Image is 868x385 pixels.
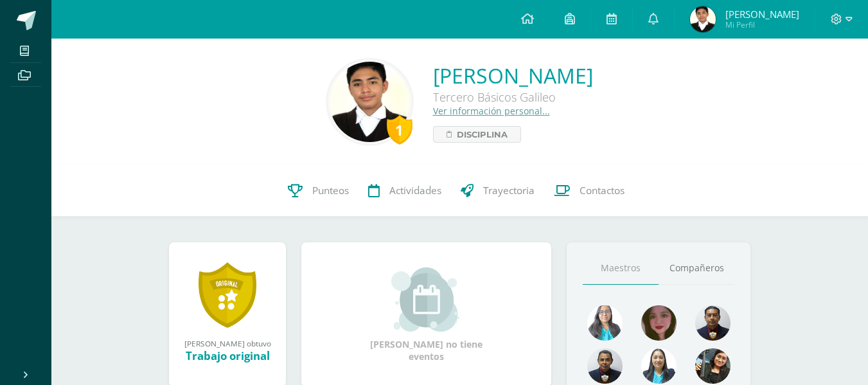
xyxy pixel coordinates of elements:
[433,62,593,89] a: [PERSON_NAME]
[587,305,623,341] img: ce48fdecffa589a24be67930df168508.png
[387,115,412,145] div: 1
[641,305,677,341] img: 775caf7197dc2b63b976a94a710c5fee.png
[391,267,461,332] img: event_small.png
[483,184,535,197] span: Trayectoria
[659,252,734,285] a: Compañeros
[695,348,731,384] img: 73802ff053b96be4d416064cb46eb66b.png
[583,252,659,285] a: Maestros
[544,165,634,217] a: Contactos
[182,348,273,363] div: Trabajo original
[278,165,359,217] a: Punteos
[587,348,623,384] img: 82d5c3eb7b9d0c31916ac3afdee87cd3.png
[433,126,521,143] a: Disciplina
[451,165,544,217] a: Trayectoria
[359,165,451,217] a: Actividades
[330,62,410,142] img: bcf5bdcc3404a085c3899b228b312e7d.png
[457,127,508,142] span: Disciplina
[690,6,716,32] img: e90c2cd1af546e64ff64d7bafb71748d.png
[362,267,491,363] div: [PERSON_NAME] no tiene eventos
[433,89,593,105] div: Tercero Básicos Galileo
[580,184,624,197] span: Contactos
[641,348,677,384] img: 9fe0fd17307f8b952d7b109f04598178.png
[433,105,550,117] a: Ver información personal...
[725,8,799,21] span: [PERSON_NAME]
[182,338,273,348] div: [PERSON_NAME] obtuvo
[389,184,441,197] span: Actividades
[725,19,799,30] span: Mi Perfil
[312,184,349,197] span: Punteos
[695,305,731,341] img: 76e40354e9c498dffe855eee51dfc475.png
